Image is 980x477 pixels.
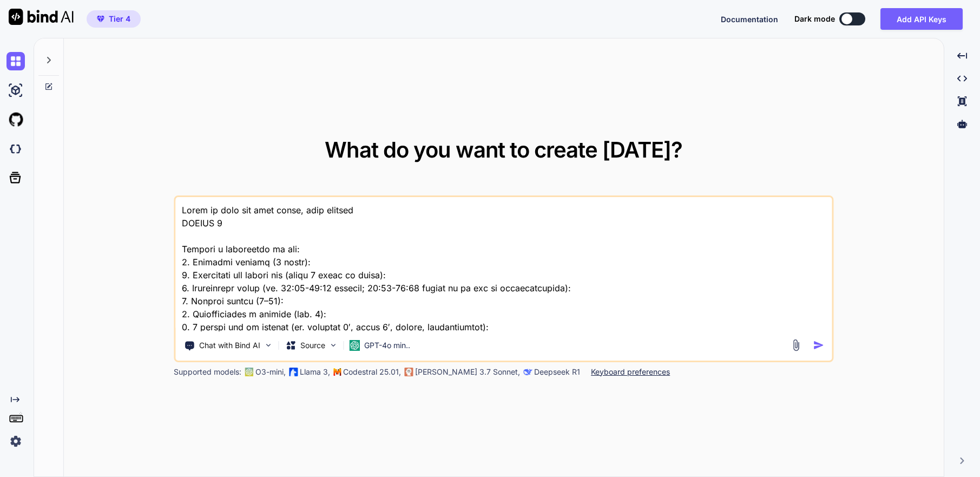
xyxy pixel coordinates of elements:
[534,367,580,377] p: Deepseek R1
[794,14,835,24] span: Dark mode
[175,197,832,331] textarea: Lorem ip dolo sit amet conse, adip elitsed DOEIUS 9 Tempori u laboreetdo ma ali: 2. Enimadmi veni...
[813,339,824,351] img: icon
[523,368,532,376] img: claude
[343,367,401,377] p: Codestral 25.01,
[790,339,802,351] img: attachment
[364,340,410,351] p: GPT-4o min..
[245,368,253,376] img: GPT-4
[349,340,360,351] img: GPT-4o mini
[415,367,520,377] p: [PERSON_NAME] 3.7 Sonnet,
[264,341,273,350] img: Pick Tools
[6,110,25,129] img: githubLight
[199,340,260,351] p: Chat with Bind AI
[721,15,778,24] span: Documentation
[300,367,330,377] p: Llama 3,
[174,367,241,377] p: Supported models:
[328,341,338,350] img: Pick Models
[6,432,25,450] img: settings
[255,367,286,377] p: O3-mini,
[87,10,141,28] button: premiumTier 4
[6,140,25,158] img: darkCloudIdeIcon
[9,9,74,25] img: Bind AI
[289,368,298,376] img: Llama2
[6,81,25,100] img: ai-studio
[97,16,104,22] img: premium
[404,368,413,376] img: claude
[325,136,682,163] span: What do you want to create [DATE]?
[300,340,325,351] p: Source
[880,8,963,30] button: Add API Keys
[6,52,25,70] img: chat
[109,14,130,24] span: Tier 4
[721,14,778,25] button: Documentation
[591,367,670,377] p: Keyboard preferences
[333,368,341,376] img: Mistral-AI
